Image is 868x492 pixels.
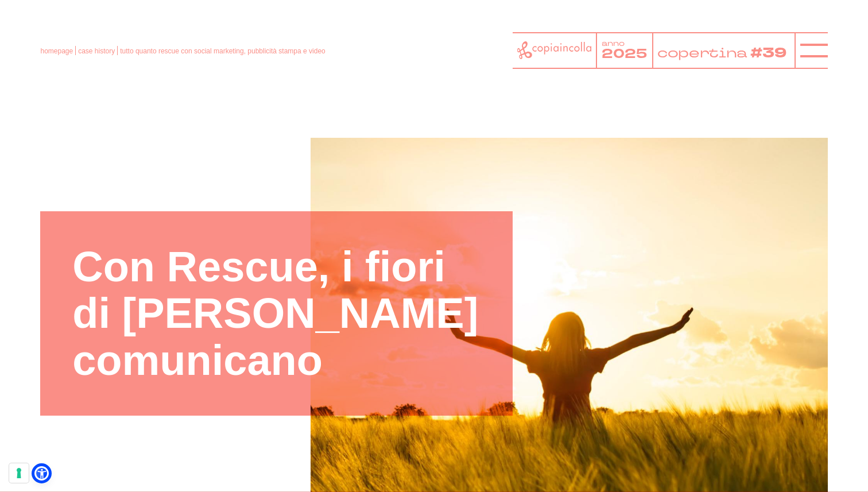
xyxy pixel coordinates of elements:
[9,463,29,483] button: Le tue preferenze relative al consenso per le tecnologie di tracciamento
[602,45,647,63] tspan: 2025
[657,44,749,61] tspan: copertina
[78,47,115,55] a: case history
[602,39,625,49] tspan: anno
[752,43,789,63] tspan: #39
[40,47,73,55] a: homepage
[72,243,480,383] h1: Con Rescue, i fiori di [PERSON_NAME] comunicano
[120,47,325,55] span: tutto quanto rescue con social marketing, pubblicità stampa e video
[34,466,49,481] a: Open Accessibility Menu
